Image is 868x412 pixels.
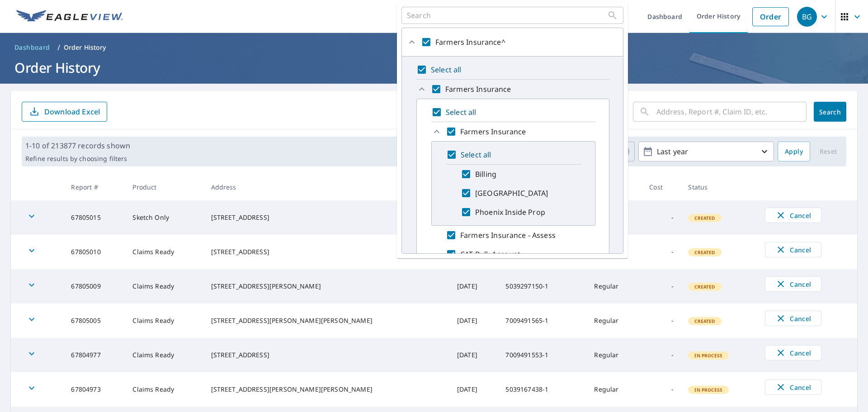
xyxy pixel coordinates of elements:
[64,338,125,372] td: 67804977
[498,303,587,338] td: 7009491565-1
[64,174,125,200] th: Report #
[125,303,203,338] td: Claims Ready
[64,235,125,269] td: 67805010
[765,276,821,292] button: Cancel
[642,200,681,235] td: -
[450,372,499,407] td: [DATE]
[461,149,491,160] label: Select all
[460,126,526,137] label: Farmers Insurance
[11,40,54,55] a: Dashboard
[653,144,759,160] p: Last year
[475,169,496,180] label: Billing
[765,311,821,326] button: Cancel
[211,350,443,360] div: [STREET_ADDRESS]
[498,338,587,372] td: 7009491553-1
[460,230,556,241] label: Farmers Insurance - Assess
[125,235,203,269] td: Claims Ready
[642,269,681,303] td: -
[765,208,821,223] button: Cancel
[774,210,812,221] span: Cancel
[774,382,812,393] span: Cancel
[587,338,642,372] td: Regular
[11,40,857,55] nav: breadcrumb
[446,107,476,118] label: Select all
[64,269,125,303] td: 67805009
[16,10,123,24] img: EV Logo
[689,249,720,256] span: Created
[211,316,443,325] div: [STREET_ADDRESS][PERSON_NAME][PERSON_NAME]
[450,338,499,372] td: [DATE]
[774,347,812,358] span: Cancel
[774,279,812,289] span: Cancel
[498,269,587,303] td: 5039297150-1
[656,99,807,124] input: Address, Report #, Claim ID, etc.
[475,207,545,218] label: Phoenix Inside Prop
[125,372,203,407] td: Claims Ready
[681,174,758,200] th: Status
[642,372,681,407] td: -
[125,338,203,372] td: Claims Ready
[475,188,548,199] label: [GEOGRAPHIC_DATA]
[774,313,812,324] span: Cancel
[460,249,520,260] label: CAT Bulk Account
[587,303,642,338] td: Regular
[211,247,443,256] div: [STREET_ADDRESS]
[445,84,511,95] label: Farmers Insurance
[498,372,587,407] td: 5039167438-1
[204,174,450,200] th: Address
[642,303,681,338] td: -
[211,282,443,291] div: [STREET_ADDRESS][PERSON_NAME]
[57,42,60,53] li: /
[64,43,106,52] p: Order History
[11,58,857,77] h1: Order History
[778,142,810,161] button: Apply
[431,64,462,75] label: Select all
[450,269,499,303] td: [DATE]
[689,387,728,393] span: In Process
[752,7,789,26] a: Order
[765,242,821,257] button: Cancel
[64,200,125,235] td: 67805015
[211,213,443,222] div: [STREET_ADDRESS]
[642,174,681,200] th: Cost
[125,269,203,303] td: Claims Ready
[44,107,100,117] p: Download Excel
[765,345,821,360] button: Cancel
[774,244,812,255] span: Cancel
[642,235,681,269] td: -
[14,43,50,52] span: Dashboard
[435,37,505,47] label: Farmers Insurance^
[785,146,803,157] span: Apply
[587,269,642,303] td: Regular
[689,215,720,221] span: Created
[125,200,203,235] td: Sketch Only
[765,379,821,395] button: Cancel
[587,372,642,407] td: Regular
[64,372,125,407] td: 67804973
[821,108,839,116] span: Search
[797,7,817,27] div: BG
[64,303,125,338] td: 67805005
[125,174,203,200] th: Product
[689,352,728,359] span: In Process
[689,284,720,290] span: Created
[22,102,107,122] button: Download Excel
[689,318,720,324] span: Created
[25,140,130,151] p: 1-10 of 213877 records shown
[642,338,681,372] td: -
[450,303,499,338] td: [DATE]
[814,102,846,122] button: Search
[638,142,774,161] button: Last year
[25,155,130,163] p: Refine results by choosing filters
[407,11,607,20] input: Search
[211,385,443,394] div: [STREET_ADDRESS][PERSON_NAME][PERSON_NAME]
